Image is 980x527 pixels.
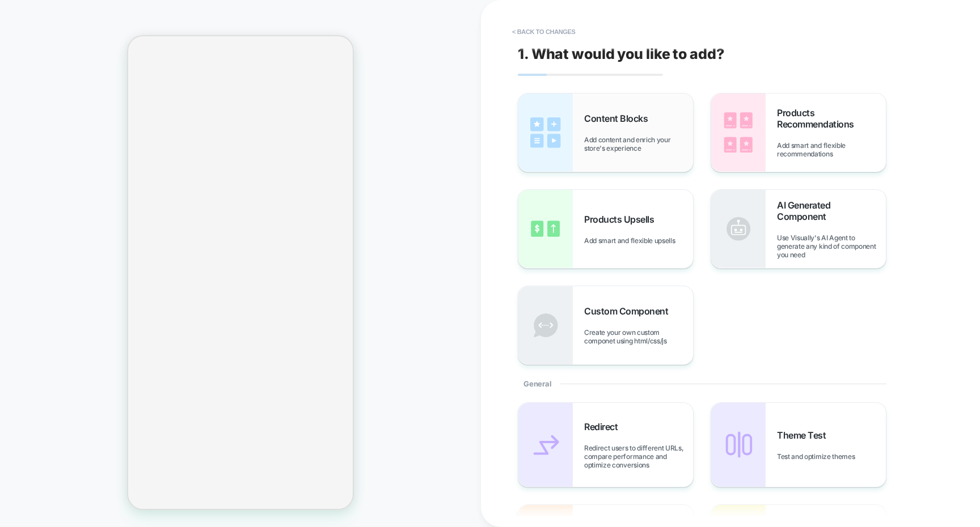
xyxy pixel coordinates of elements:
span: Content Blocks [584,113,653,124]
span: Products Upsells [584,214,660,225]
span: Products Recommendations [777,107,886,130]
span: Theme Test [777,430,831,441]
span: Add smart and flexible recommendations [777,141,886,158]
span: Create your own custom componet using html/css/js [584,328,693,345]
span: AI Generated Component [777,199,886,222]
span: Test and optimize themes [777,452,860,461]
button: < Back to changes [506,23,581,41]
div: General [518,365,886,402]
span: 1. What would you like to add? [518,45,724,62]
span: Redirect users to different URLs, compare performance and optimize conversions [584,444,693,469]
span: Add content and enrich your store's experience [584,135,693,152]
span: Add smart and flexible upsells [584,236,681,245]
span: Custom Component [584,305,674,317]
span: Redirect [584,421,623,432]
span: Use Visually's AI Agent to generate any kind of component you need [777,233,886,259]
iframe: To enrich screen reader interactions, please activate Accessibility in Grammarly extension settings [128,36,353,509]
